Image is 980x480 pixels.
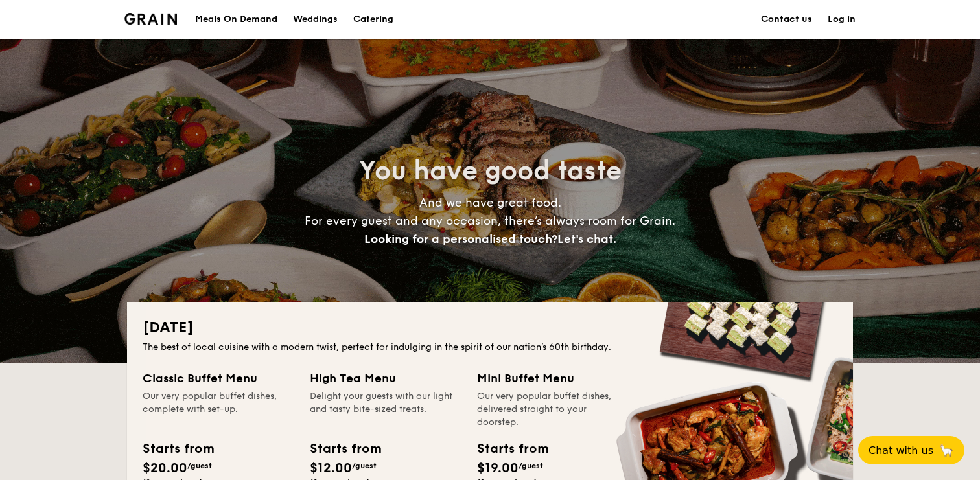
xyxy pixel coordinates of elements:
div: Our very popular buffet dishes, complete with set-up. [143,390,294,429]
span: /guest [352,461,377,470]
span: And we have great food. For every guest and any occasion, there’s always room for Grain. [305,196,675,246]
div: Our very popular buffet dishes, delivered straight to your doorstep. [477,390,629,429]
div: Starts from [477,439,548,459]
span: 🦙 [939,443,954,458]
span: You have good taste [359,155,622,187]
span: /guest [519,461,543,470]
div: Starts from [310,439,380,459]
div: Delight your guests with our light and tasty bite-sized treats. [310,390,461,429]
span: $20.00 [143,461,187,476]
span: /guest [187,461,212,470]
img: Grain [124,13,177,25]
a: Logotype [124,13,177,25]
div: The best of local cuisine with a modern twist, perfect for indulging in the spirit of our nation’... [143,341,837,354]
span: $19.00 [477,461,519,476]
div: Starts from [143,439,213,459]
button: Chat with us🦙 [858,436,964,464]
span: Let's chat. [557,232,616,246]
span: Chat with us [869,444,933,457]
span: $12.00 [310,461,352,476]
div: Classic Buffet Menu [143,369,294,387]
div: High Tea Menu [310,369,461,387]
h2: [DATE] [143,317,837,338]
span: Looking for a personalised touch? [364,232,557,246]
div: Mini Buffet Menu [477,369,629,387]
